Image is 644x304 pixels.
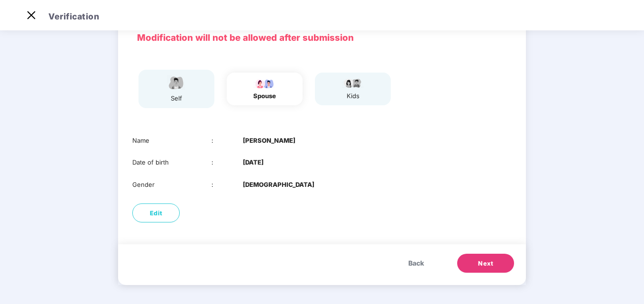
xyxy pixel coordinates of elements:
b: [DEMOGRAPHIC_DATA] [243,180,314,190]
div: Name [132,136,212,146]
div: spouse [253,91,276,101]
span: Next [478,259,493,268]
span: Back [408,258,424,268]
p: Modification will not be allowed after submission [137,31,507,45]
b: [DATE] [243,157,264,167]
button: Edit [132,203,180,222]
img: svg+xml;base64,PHN2ZyB4bWxucz0iaHR0cDovL3d3dy53My5vcmcvMjAwMC9zdmciIHdpZHRoPSI5Ny44OTciIGhlaWdodD... [253,77,276,89]
div: : [212,157,243,167]
b: [PERSON_NAME] [243,136,295,146]
div: Gender [132,180,212,190]
div: : [212,136,243,146]
div: self [165,93,188,103]
span: Edit [150,209,163,218]
img: svg+xml;base64,PHN2ZyBpZD0iRW1wbG95ZWVfbWFsZSIgeG1sbnM9Imh0dHA6Ly93d3cudzMub3JnLzIwMDAvc3ZnIiB3aW... [165,74,188,91]
div: : [212,180,243,190]
div: Date of birth [132,157,212,167]
div: kids [341,91,365,101]
button: Back [399,254,433,273]
button: Next [457,254,514,273]
img: svg+xml;base64,PHN2ZyB4bWxucz0iaHR0cDovL3d3dy53My5vcmcvMjAwMC9zdmciIHdpZHRoPSI3OS4wMzciIGhlaWdodD... [341,77,365,89]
